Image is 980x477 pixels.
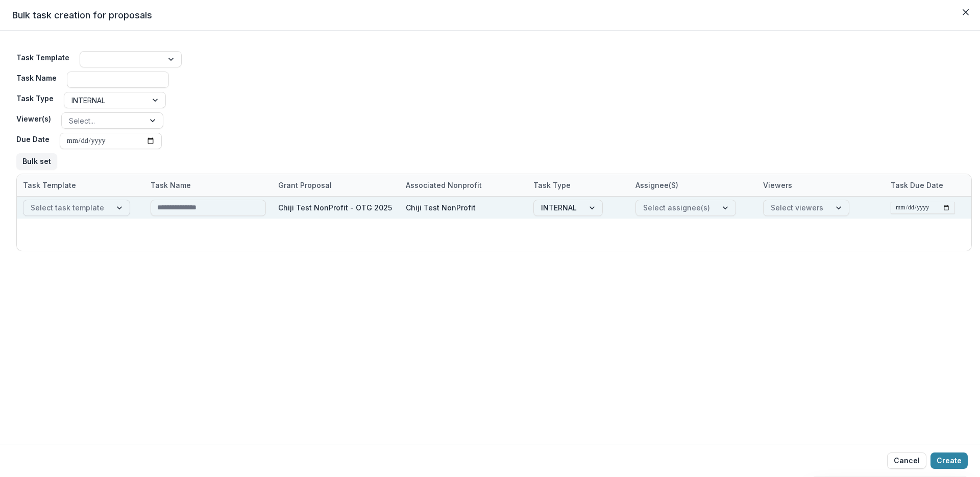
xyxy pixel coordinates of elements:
div: Grant Proposal [272,180,338,190]
div: Task Due Date [885,180,949,190]
div: Associated Nonprofit [400,174,527,196]
label: Due Date [16,134,50,145]
div: Assignee(s) [629,180,684,190]
button: Bulk set [16,153,57,170]
div: Assignee(s) [629,174,757,196]
div: Task Type [527,180,577,190]
div: Task Name [144,180,197,190]
div: Viewers [757,174,885,196]
label: Viewer(s) [16,113,51,124]
button: Create [930,452,968,469]
div: Task Template [17,180,82,190]
label: Task Template [16,52,69,63]
div: Task Template [17,174,144,196]
label: Task Type [16,93,54,104]
div: Chiji Test NonProfit - OTG 2025 [278,202,392,213]
div: Task Type [527,174,629,196]
label: Task Name [16,73,57,83]
div: Associated Nonprofit [400,180,488,190]
div: Viewers [757,180,798,190]
div: Chiji Test NonProfit [406,202,476,213]
div: Task Due Date [885,174,961,196]
div: Task Name [144,174,272,196]
div: Grant Proposal [272,174,400,196]
button: Cancel [887,452,926,469]
button: Close [958,4,974,20]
